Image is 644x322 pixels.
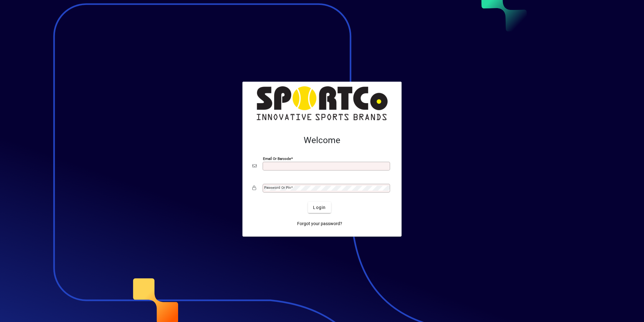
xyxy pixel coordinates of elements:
mat-label: Password or Pin [264,185,291,190]
span: Login [313,204,326,211]
h2: Welcome [252,135,392,146]
a: Forgot your password? [295,218,345,229]
span: Forgot your password? [297,220,342,227]
mat-label: Email or Barcode [263,156,291,161]
button: Login [308,202,331,213]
